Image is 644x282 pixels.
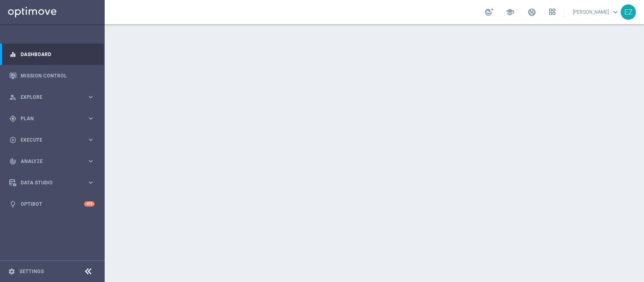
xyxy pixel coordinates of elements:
i: gps_fixed [9,115,17,122]
span: school [506,8,514,17]
button: track_changes Analyze keyboard_arrow_right [9,158,95,165]
a: [PERSON_NAME]keyboard_arrow_down [572,6,621,18]
i: keyboard_arrow_right [87,179,95,186]
i: person_search [9,94,17,101]
a: Settings [19,269,44,274]
div: Dashboard [9,44,95,65]
a: Optibot [21,193,84,215]
span: keyboard_arrow_down [611,8,620,17]
button: person_search Explore keyboard_arrow_right [9,94,95,100]
div: EZ [621,4,636,20]
i: equalizer [9,51,17,58]
div: Data Studio [9,179,87,186]
i: keyboard_arrow_right [87,136,95,144]
div: Explore [9,94,87,101]
span: Analyze [21,159,87,164]
button: lightbulb Optibot +10 [9,201,95,207]
div: Analyze [9,158,87,165]
div: Optibot [9,193,95,215]
a: Dashboard [21,44,95,65]
button: Mission Control [9,73,95,79]
span: Data Studio [21,180,87,185]
button: gps_fixed Plan keyboard_arrow_right [9,115,95,122]
i: keyboard_arrow_right [87,157,95,165]
div: Plan [9,115,87,122]
div: Execute [9,136,87,144]
span: Explore [21,95,87,100]
i: play_circle_outline [9,136,17,144]
span: Execute [21,138,87,142]
div: Mission Control [9,65,95,86]
i: keyboard_arrow_right [87,93,95,101]
div: +10 [84,201,95,207]
a: Mission Control [21,65,95,86]
span: Plan [21,116,87,121]
button: play_circle_outline Execute keyboard_arrow_right [9,137,95,143]
button: Data Studio keyboard_arrow_right [9,180,95,186]
i: settings [8,268,15,275]
i: keyboard_arrow_right [87,115,95,122]
button: equalizer Dashboard [9,51,95,58]
i: lightbulb [9,201,17,208]
i: track_changes [9,158,17,165]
